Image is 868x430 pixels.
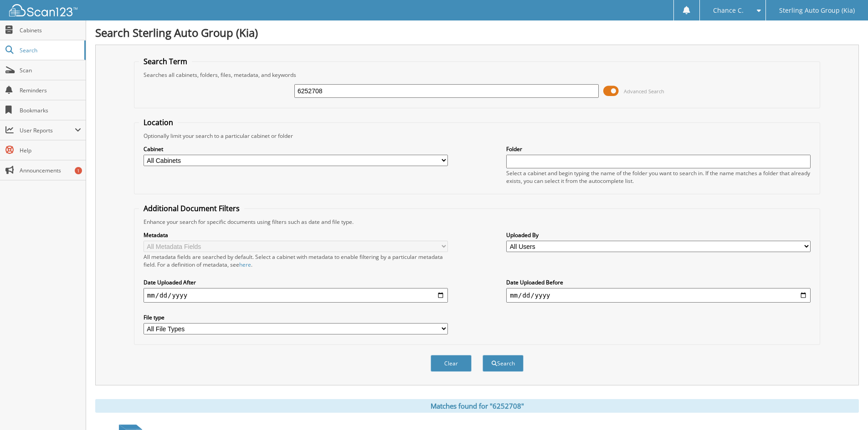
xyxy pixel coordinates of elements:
[506,169,811,185] div: Select a cabinet and begin typing the name of the folder you want to search in. If the name match...
[144,145,448,153] label: Cabinet
[713,8,744,13] span: Chance C.
[75,167,82,174] div: 1
[20,66,81,74] span: Scan
[139,71,815,79] div: Searches all cabinets, folders, files, metadata, and keywords
[506,288,811,303] input: end
[20,126,75,134] span: User Reports
[483,355,524,372] button: Search
[20,167,81,174] span: Announcements
[144,253,448,268] div: All metadata fields are searched by default. Select a cabinet with metadata to enable filtering b...
[139,56,192,66] legend: Search Term
[20,147,81,154] span: Help
[95,399,859,413] div: Matches found for "6252708"
[431,355,472,372] button: Clear
[506,278,811,286] label: Date Uploaded Before
[144,288,448,303] input: start
[506,231,811,239] label: Uploaded By
[139,132,815,140] div: Optionally limit your search to a particular cabinet or folder
[506,145,811,153] label: Folder
[239,261,251,268] a: here
[144,314,448,321] label: File type
[95,25,859,40] h1: Search Sterling Auto Group (Kia)
[20,46,80,54] span: Search
[624,88,664,95] span: Advanced Search
[139,203,244,213] legend: Additional Document Filters
[20,86,81,94] span: Reminders
[144,231,448,239] label: Metadata
[144,278,448,286] label: Date Uploaded After
[9,4,77,16] img: scan123-logo-white.svg
[139,218,815,226] div: Enhance your search for specific documents using filters such as date and file type.
[20,106,81,114] span: Bookmarks
[139,117,178,127] legend: Location
[779,8,855,13] span: Sterling Auto Group (Kia)
[20,26,81,34] span: Cabinets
